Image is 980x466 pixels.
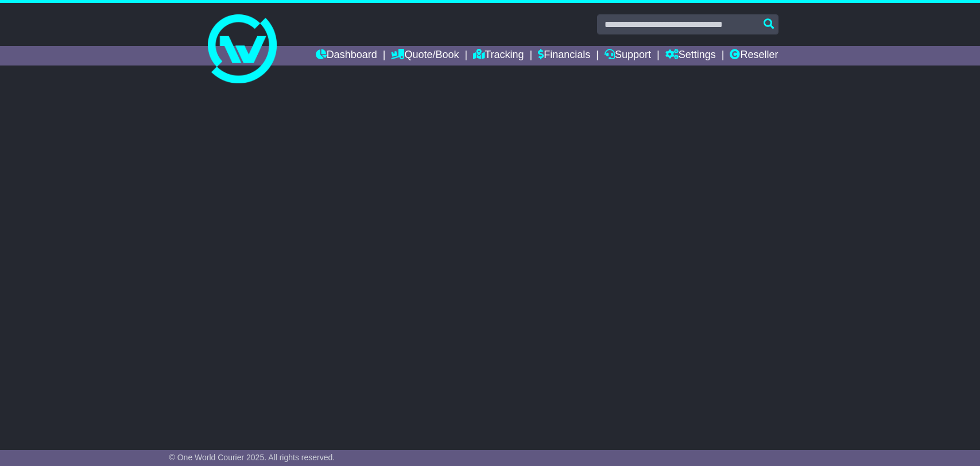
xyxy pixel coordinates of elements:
a: Financials [538,46,590,66]
a: Reseller [730,46,778,66]
a: Quote/Book [391,46,459,66]
span: © One World Courier 2025. All rights reserved. [169,453,335,462]
a: Settings [665,46,716,66]
a: Support [605,46,651,66]
a: Dashboard [316,46,377,66]
a: Tracking [473,46,524,66]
